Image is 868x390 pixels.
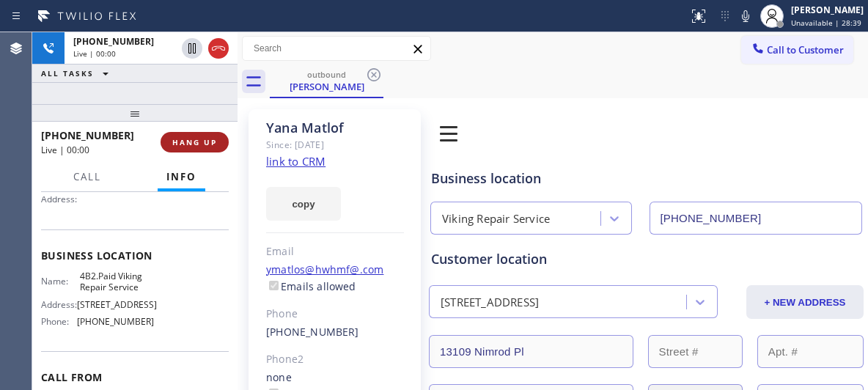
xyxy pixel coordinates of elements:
[269,281,279,290] input: Emails allowed
[429,335,633,368] input: Address
[41,276,80,287] span: Name:
[266,243,404,260] div: Email
[158,163,205,191] button: Info
[648,335,743,368] input: Street #
[65,163,110,191] button: Call
[32,65,123,82] button: ALL TASKS
[735,6,756,26] button: Mute
[77,299,157,310] span: [STREET_ADDRESS]
[41,68,94,78] span: ALL TASKS
[80,271,153,293] span: 4B2.Paid Viking Repair Service
[41,144,89,156] span: Live | 00:00
[266,154,325,169] a: link to CRM
[442,210,550,227] div: Viking Repair Service
[266,119,404,136] div: Yana Matlof
[41,249,229,262] span: Business location
[41,299,77,310] span: Address:
[266,306,404,323] div: Phone
[73,170,101,183] span: Call
[271,69,382,80] div: outbound
[172,137,217,147] span: HANG UP
[266,262,383,276] a: ymatlos@hwhmf@.com
[161,132,229,152] button: HANG UP
[441,294,539,311] div: [STREET_ADDRESS]
[431,169,861,188] div: Business location
[650,202,863,235] input: Phone Number
[41,194,80,205] span: Address:
[767,43,844,56] span: Call to Customer
[266,351,404,368] div: Phone2
[791,4,864,16] div: [PERSON_NAME]
[243,37,430,60] input: Search
[41,128,134,142] span: [PHONE_NUMBER]
[428,113,469,154] img: 0z2ufo+1LK1lpbjt5drc1XD0bnnlpun5fRe3jBXTlaPqG+JvTQggABAgRuCwj6M7qMMI5mZPQW9JGuOgECBAj8BAT92W+QEcb...
[271,65,382,97] div: Yana Matlof
[208,38,229,59] button: Hang up
[73,35,154,48] span: [PHONE_NUMBER]
[431,249,861,269] div: Customer location
[266,136,404,153] div: Since: [DATE]
[182,38,202,59] button: Hold Customer
[746,285,864,319] button: + NEW ADDRESS
[41,370,229,384] span: Call From
[757,335,864,368] input: Apt. #
[41,316,77,327] span: Phone:
[266,325,359,339] a: [PHONE_NUMBER]
[271,80,382,93] div: [PERSON_NAME]
[266,187,341,221] button: copy
[77,316,154,327] span: [PHONE_NUMBER]
[266,279,356,293] label: Emails allowed
[791,18,861,28] span: Unavailable | 28:39
[73,48,116,59] span: Live | 00:00
[741,36,853,64] button: Call to Customer
[166,170,196,183] span: Info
